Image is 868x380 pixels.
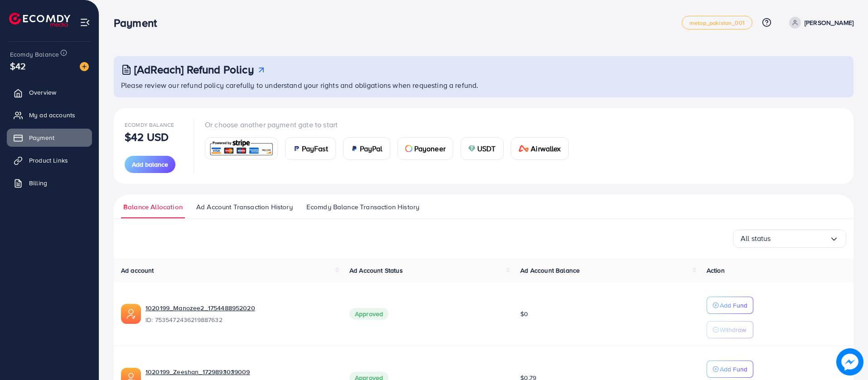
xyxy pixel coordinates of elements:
[114,16,164,29] h3: Payment
[125,121,174,129] span: Ecomdy Balance
[293,145,300,152] img: card
[196,202,293,212] span: Ad Account Transaction History
[123,202,183,212] span: Balance Allocation
[771,231,829,245] input: Search for option
[7,174,92,192] a: Billing
[7,106,92,124] a: My ad accounts
[29,88,56,97] span: Overview
[80,17,90,28] img: menu
[145,303,335,324] div: <span class='underline'>1020199_Manozee2_1754488952020</span></br>7535472436219887632
[29,111,75,120] span: My ad accounts
[707,361,753,378] button: Add Fund
[531,143,561,154] span: Airwallex
[707,266,725,275] span: Action
[682,16,752,29] a: metap_pakistan_001
[405,145,412,152] img: card
[145,367,335,376] a: 1020199_Zeeshan_1729893039009
[707,321,753,338] button: Withdraw
[132,160,168,169] span: Add balance
[349,308,388,320] span: Approved
[285,137,336,160] a: cardPayFast
[80,62,89,71] img: image
[7,83,92,101] a: Overview
[477,143,496,154] span: USDT
[519,145,529,152] img: card
[29,156,68,165] span: Product Links
[145,315,335,324] span: ID: 7535472436219887632
[121,80,848,91] p: Please review our refund policy carefully to understand your rights and obligations when requesti...
[7,151,92,169] a: Product Links
[302,143,328,154] span: PayFast
[29,133,54,142] span: Payment
[343,137,390,160] a: cardPayPal
[10,59,26,72] span: $42
[145,303,335,313] a: 1020199_Manozee2_1754488952020
[720,324,746,335] p: Withdraw
[134,63,254,76] h3: [AdReach] Refund Policy
[360,143,383,154] span: PayPal
[398,137,453,160] a: cardPayoneer
[10,50,59,59] span: Ecomdy Balance
[720,364,747,375] p: Add Fund
[836,348,863,375] img: image
[121,266,154,275] span: Ad account
[468,145,475,152] img: card
[125,156,175,173] button: Add balance
[125,131,169,142] p: $42 USD
[7,129,92,147] a: Payment
[349,266,403,275] span: Ad Account Status
[351,145,358,152] img: card
[511,137,569,160] a: cardAirwallex
[720,300,747,311] p: Add Fund
[520,309,528,318] span: $0
[689,20,745,26] span: metap_pakistan_001
[520,266,580,275] span: Ad Account Balance
[461,137,504,160] a: cardUSDT
[208,139,275,158] img: card
[786,17,853,29] a: [PERSON_NAME]
[205,119,576,130] p: Or choose another payment gate to start
[29,178,47,188] span: Billing
[121,304,141,324] img: ic-ads-acc.e4c84228.svg
[741,231,771,245] span: All status
[707,297,753,314] button: Add Fund
[205,137,278,159] a: card
[9,13,70,27] img: logo
[733,230,846,248] div: Search for option
[414,143,446,154] span: Payoneer
[805,17,853,28] p: [PERSON_NAME]
[306,202,419,212] span: Ecomdy Balance Transaction History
